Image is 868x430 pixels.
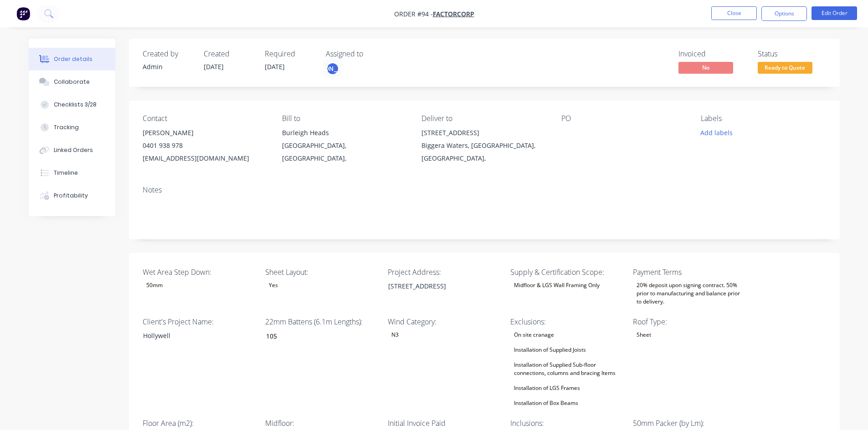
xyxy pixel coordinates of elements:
div: N3 [388,329,402,341]
div: Yes [265,279,282,291]
label: Initial Invoice Paid [388,418,502,429]
div: Admin [143,62,193,71]
span: [DATE] [265,62,285,71]
div: Hollywell [136,329,250,342]
div: Burleigh Heads [282,126,407,139]
button: Ready to Quote [758,62,812,76]
input: Enter number... [258,329,379,343]
label: Supply & Certification Scope: [510,267,624,278]
button: Order details [29,48,115,71]
button: Linked Orders [29,139,115,162]
div: [STREET_ADDRESS]Biggera Waters, [GEOGRAPHIC_DATA], [GEOGRAPHIC_DATA], [421,126,546,165]
label: Wet Area Step Down: [143,267,257,278]
div: Collaborate [54,78,90,86]
label: 50mm Packer (by Lm): [633,418,747,429]
div: Created [204,50,254,58]
button: Profitability [29,184,115,207]
div: Installation of Supplied Sub-floor connections, columns and bracing Items [510,359,624,379]
button: Tracking [29,116,115,139]
div: On site cranage [510,329,558,341]
div: PO [561,114,686,123]
div: Installation of LGS Frames [510,382,584,394]
div: Labels [701,114,826,123]
label: Floor Area (m2): [143,418,257,429]
a: Factorcorp [433,10,474,18]
label: Sheet Layout: [265,267,379,278]
div: Notes [143,186,826,194]
div: [PERSON_NAME] [143,126,267,139]
label: Project Address: [388,267,502,278]
button: Options [761,6,807,21]
div: 50mm [143,279,166,291]
button: Checklists 3/28 [29,93,115,116]
span: [DATE] [204,62,224,71]
button: [PERSON_NAME] [326,62,339,76]
div: Assigned to [326,50,417,58]
label: Wind Category: [388,316,502,327]
div: [STREET_ADDRESS] [381,279,495,293]
div: Burleigh Heads[GEOGRAPHIC_DATA], [GEOGRAPHIC_DATA], [282,126,407,165]
img: Factory [16,7,30,20]
div: [EMAIL_ADDRESS][DOMAIN_NAME] [143,152,267,165]
div: Biggera Waters, [GEOGRAPHIC_DATA], [GEOGRAPHIC_DATA], [421,139,546,165]
button: Timeline [29,162,115,184]
div: Timeline [54,169,78,177]
div: Linked Orders [54,146,93,154]
div: Sheet [633,329,655,341]
div: Profitability [54,192,88,200]
label: Client's Project Name: [143,316,257,327]
div: [GEOGRAPHIC_DATA], [GEOGRAPHIC_DATA], [282,139,407,165]
span: No [678,62,733,73]
div: Contact [143,114,267,123]
div: [PERSON_NAME]0401 938 978[EMAIL_ADDRESS][DOMAIN_NAME] [143,126,267,165]
div: Order details [54,55,92,63]
span: Order #94 - [394,10,433,18]
div: Invoiced [678,50,747,58]
div: Midfloor & LGS Wall Framing Only [510,279,603,291]
label: Exclusions: [510,316,624,327]
label: Midfloor: [265,418,379,429]
div: Installation of Box Beams [510,397,582,409]
div: Bill to [282,114,407,123]
div: Required [265,50,315,58]
label: Payment Terms [633,267,747,278]
div: Tracking [54,123,79,132]
div: Status [758,50,826,58]
div: [STREET_ADDRESS] [421,126,546,139]
div: Deliver to [421,114,546,123]
button: Edit Order [812,6,857,20]
button: Collaborate [29,71,115,93]
label: Roof Type: [633,316,747,327]
button: Close [711,6,757,20]
div: 0401 938 978 [143,139,267,152]
div: 20% deposit upon signing contract. 50% prior to manufacturing and balance prior to delivery. [633,279,747,308]
button: Add labels [696,126,738,139]
div: Installation of Supplied Joists [510,344,590,356]
div: Checklists 3/28 [54,101,97,109]
label: Inclusions: [510,418,624,429]
div: Created by [143,50,193,58]
span: Ready to Quote [758,62,812,73]
label: 22mm Battens (6.1m Lengths): [265,316,379,327]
